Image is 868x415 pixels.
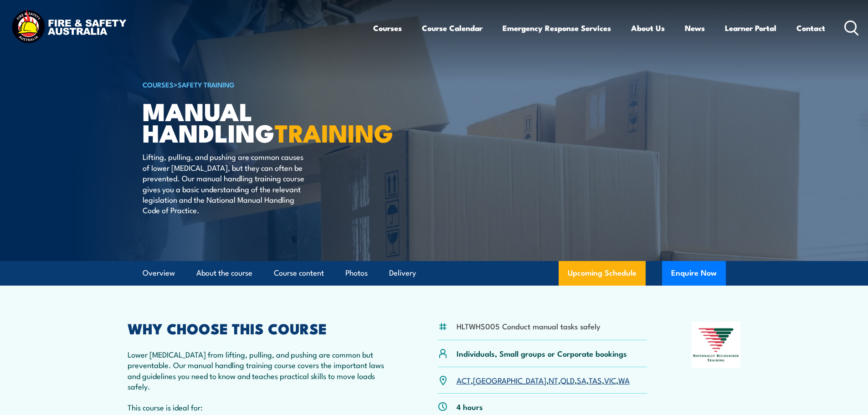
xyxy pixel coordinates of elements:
[503,16,611,40] a: Emergency Response Services
[457,401,483,412] p: 4 hours
[457,348,627,359] p: Individuals, Small groups or Corporate bookings
[631,16,665,40] a: About Us
[549,374,558,385] a: NT
[274,261,324,285] a: Course content
[473,374,546,385] a: [GEOGRAPHIC_DATA]
[128,402,394,412] p: This course is ideal for:
[577,374,586,385] a: SA
[692,322,741,368] img: Nationally Recognised Training logo.
[604,374,616,385] a: VIC
[196,261,252,285] a: About the course
[559,261,646,286] a: Upcoming Schedule
[685,16,705,40] a: News
[143,79,174,89] a: COURSES
[560,374,575,385] a: QLD
[128,349,394,392] p: Lower [MEDICAL_DATA] from lifting, pulling, and pushing are common but preventable. Our manual ha...
[589,374,602,385] a: TAS
[389,261,416,285] a: Delivery
[725,16,776,40] a: Learner Portal
[796,16,825,40] a: Contact
[662,261,726,286] button: Enquire Now
[457,375,630,385] p: , , , , , , ,
[128,322,394,334] h2: WHY CHOOSE THIS COURSE
[275,113,393,151] strong: TRAINING
[178,79,235,89] a: Safety Training
[457,321,601,331] li: HLTWHS005 Conduct manual tasks safely
[345,261,368,285] a: Photos
[143,79,368,90] h6: >
[143,100,368,143] h1: Manual Handling
[457,374,471,385] a: ACT
[143,151,309,215] p: Lifting, pulling, and pushing are common causes of lower [MEDICAL_DATA], but they can often be pr...
[143,261,175,285] a: Overview
[373,16,402,40] a: Courses
[618,374,630,385] a: WA
[422,16,483,40] a: Course Calendar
